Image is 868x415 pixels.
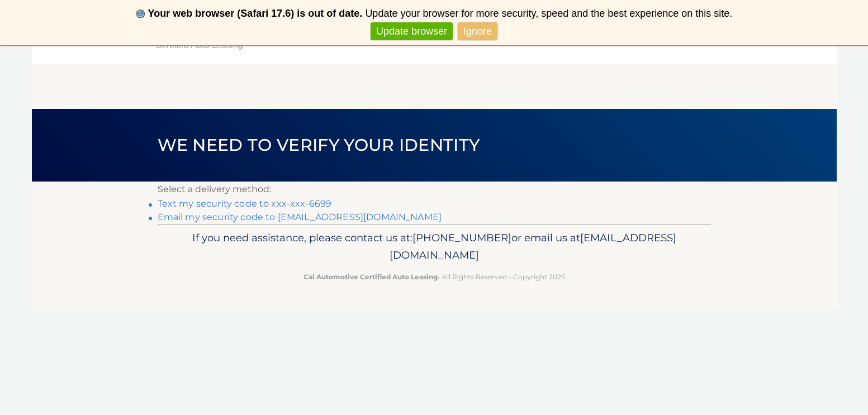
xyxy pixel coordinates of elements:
span: [PHONE_NUMBER] [412,231,511,244]
span: We need to verify your identity [158,135,480,155]
p: Select a delivery method: [158,182,711,197]
strong: Cal Automotive Certified Auto Leasing [303,273,438,281]
p: - All Rights Reserved - Copyright 2025 [165,271,704,283]
b: Your web browser (Safari 17.6) is out of date. [148,8,363,19]
a: Update browser [371,22,453,41]
a: Text my security code to xxx-xxx-6699 [158,198,332,209]
span: Update your browser for more security, speed and the best experience on this site. [365,8,732,19]
a: Email my security code to [EMAIL_ADDRESS][DOMAIN_NAME] [158,212,442,222]
p: If you need assistance, please contact us at: or email us at [165,229,704,265]
a: Ignore [458,22,497,41]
